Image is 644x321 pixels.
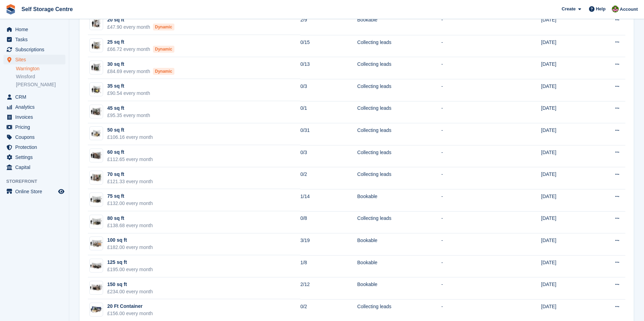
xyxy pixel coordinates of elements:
td: [DATE] [541,13,590,35]
div: £156.00 every month [107,310,153,317]
td: 0/15 [300,35,357,57]
td: [DATE] [541,123,590,145]
td: [DATE] [541,189,590,211]
div: 100 sq ft [107,237,153,244]
td: - [441,35,504,57]
td: 0/8 [300,211,357,233]
td: [DATE] [541,145,590,167]
td: Collecting leads [357,145,441,167]
td: 0/1 [300,101,357,123]
a: menu [3,92,65,102]
div: £182.00 every month [107,244,153,251]
div: 125 sq ft [107,259,153,266]
td: Collecting leads [357,211,441,233]
div: £66.72 every month [107,46,174,53]
img: 70sqft.jpg [90,172,103,182]
td: - [441,211,504,233]
a: menu [3,45,65,54]
a: Preview store [57,187,65,196]
span: Subscriptions [15,45,57,54]
a: menu [3,142,65,152]
div: 20 Ft Container [107,303,153,310]
td: 3/19 [300,233,357,256]
div: £106.16 every month [107,134,153,141]
td: - [441,167,504,189]
div: 50 sq ft [107,126,153,134]
span: Online Store [15,187,57,196]
span: Home [15,25,57,34]
td: [DATE] [541,57,590,79]
td: [DATE] [541,211,590,233]
td: - [441,189,504,211]
td: [DATE] [541,233,590,256]
a: menu [3,187,65,196]
span: CRM [15,92,57,102]
div: 150 sq ft [107,281,153,288]
img: 100.jpg [90,239,103,249]
div: £121.33 every month [107,178,153,185]
span: Capital [15,162,57,172]
td: - [441,233,504,256]
a: menu [3,55,65,64]
span: Help [596,6,606,12]
span: Invoices [15,112,57,122]
div: 60 sq ft [107,149,153,156]
div: 25 sq ft [107,38,174,46]
a: Warrington [16,65,65,72]
div: Dynamic [153,68,174,75]
img: stora-icon-8386f47178a22dfd0bd8f6a31ec36ba5ce8667c1dd55bd0f319d3a0aa187defe.svg [6,4,16,15]
a: Winsford [16,73,65,80]
td: Collecting leads [357,79,441,101]
img: 60-sqft-unit%20(5).jpg [90,151,103,161]
div: 70 sq ft [107,171,153,178]
img: 40-sqft-unit%20(5).jpg [90,107,103,117]
td: 0/3 [300,79,357,101]
div: £90.54 every month [107,90,150,97]
img: 25.jpg [90,41,103,51]
div: £112.65 every month [107,156,153,163]
td: Collecting leads [357,101,441,123]
td: 2/12 [300,277,357,300]
td: Bookable [357,13,441,35]
img: 20-ft-container%20(8).jpg [90,305,103,315]
a: menu [3,132,65,142]
div: 80 sq ft [107,215,153,222]
div: Dynamic [153,24,174,30]
img: 75.jpg [90,195,103,205]
td: 0/3 [300,145,357,167]
div: £132.00 every month [107,200,153,207]
span: Settings [15,152,57,162]
td: - [441,79,504,101]
img: 125-sqft-unit%20(7).jpg [90,261,103,271]
a: menu [3,122,65,132]
img: 80sq%20ft.jpg [90,217,103,227]
td: 1/8 [300,255,357,277]
a: [PERSON_NAME] [16,81,65,88]
td: Collecting leads [357,123,441,145]
img: 30-sqft-unit%20(1).jpg [90,62,103,72]
td: - [441,57,504,79]
div: £84.69 every month [107,68,174,75]
td: [DATE] [541,255,590,277]
td: [DATE] [541,79,590,101]
td: - [441,123,504,145]
span: Coupons [15,132,57,142]
span: Sites [15,55,57,64]
a: menu [3,102,65,112]
span: Account [620,6,638,13]
td: - [441,255,504,277]
span: Create [562,6,575,12]
div: 45 sq ft [107,105,150,112]
td: 0/13 [300,57,357,79]
div: 75 sq ft [107,193,153,200]
a: menu [3,162,65,172]
td: [DATE] [541,101,590,123]
span: Storefront [6,178,69,185]
a: menu [3,152,65,162]
a: menu [3,35,65,44]
span: Analytics [15,102,57,112]
td: [DATE] [541,35,590,57]
td: - [441,277,504,300]
div: 35 sq ft [107,82,150,90]
a: menu [3,25,65,34]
